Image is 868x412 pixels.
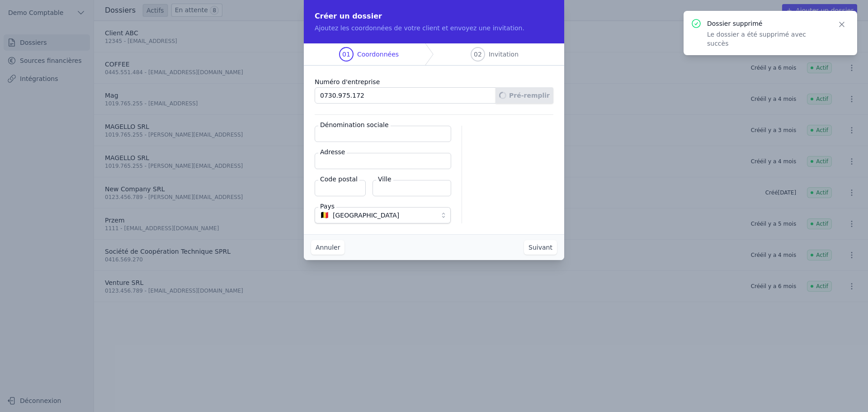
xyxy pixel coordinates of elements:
[315,207,451,223] button: 🇧🇪 [GEOGRAPHIC_DATA]
[357,50,399,59] span: Coordonnées
[474,50,482,59] span: 02
[311,240,344,255] button: Annuler
[320,213,329,218] span: 🇧🇪
[376,175,393,184] label: Ville
[707,19,826,28] p: Dossier supprimé
[333,210,399,221] span: [GEOGRAPHIC_DATA]
[318,175,359,184] label: Code postal
[315,11,553,22] h2: Créer un dossier
[489,50,519,59] span: Invitation
[318,202,336,211] label: Pays
[318,147,347,156] label: Adresse
[304,43,564,66] nav: Progress
[342,50,350,59] span: 01
[495,87,553,104] button: Pré-remplir
[315,24,553,33] p: Ajoutez les coordonnées de votre client et envoyez une invitation.
[524,240,557,255] button: Suivant
[318,120,391,129] label: Dénomination sociale
[315,76,553,87] label: Numéro d'entreprise
[707,30,826,48] p: Le dossier a été supprimé avec succès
